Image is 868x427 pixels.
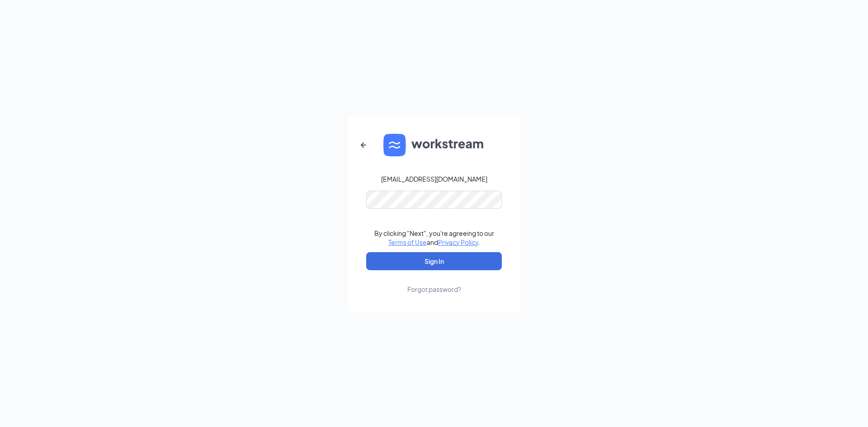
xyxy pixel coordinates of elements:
[381,174,487,183] div: [EMAIL_ADDRESS][DOMAIN_NAME]
[438,238,478,246] a: Privacy Policy
[358,140,369,150] svg: ArrowLeftNew
[407,270,461,294] a: Forgot password?
[374,229,494,247] div: By clicking "Next", you're agreeing to our and .
[383,134,485,156] img: WS logo and Workstream text
[388,238,427,246] a: Terms of Use
[366,252,502,270] button: Sign In
[407,285,461,294] div: Forgot password?
[353,134,374,156] button: ArrowLeftNew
